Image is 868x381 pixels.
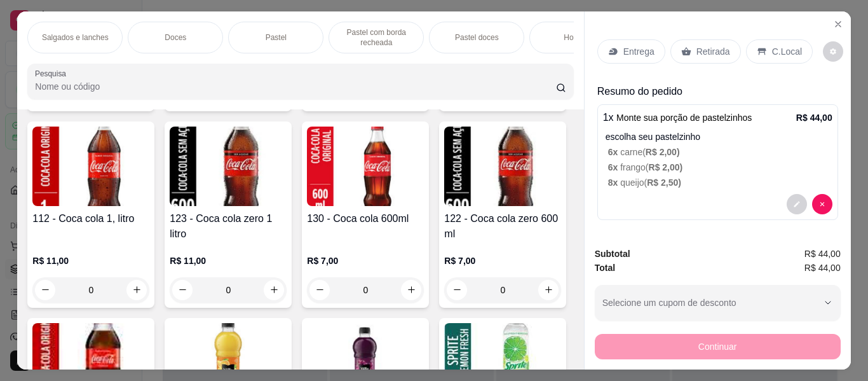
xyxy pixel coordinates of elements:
button: decrease-product-quantity [787,194,807,214]
img: product-image [307,127,424,206]
img: product-image [444,127,561,206]
p: frango ( [608,161,832,174]
p: R$ 44,00 [796,111,832,124]
button: increase-product-quantity [538,280,559,300]
p: escolha seu pastelzinho [606,130,832,143]
button: decrease-product-quantity [447,280,467,300]
p: carne ( [608,146,832,158]
button: increase-product-quantity [264,280,284,300]
span: 8 x [608,177,620,188]
p: Entrega [623,45,654,58]
strong: Total [595,263,615,273]
button: increase-product-quantity [126,280,147,300]
p: Doces [165,32,186,43]
p: R$ 7,00 [444,254,561,267]
p: Pastel doces [455,32,499,43]
p: 1 x [603,110,752,125]
label: Pesquisa [35,68,71,79]
p: R$ 11,00 [170,254,287,267]
button: Close [828,14,848,34]
button: Selecione um cupom de desconto [595,285,841,321]
span: 6 x [608,162,620,172]
p: R$ 7,00 [307,254,424,267]
button: decrease-product-quantity [812,194,832,214]
h4: 112 - Coca cola 1, litro [32,211,149,226]
p: C.Local [772,45,802,58]
span: 6 x [608,147,620,157]
span: R$ 2,50 ) [647,177,681,188]
span: Monte sua porção de pastelzinhos [616,113,752,123]
p: Salgados e lanches [42,32,109,43]
p: Hot dog [564,32,590,43]
p: Pastel com borda recheada [339,27,413,48]
p: Pastel [266,32,287,43]
input: Pesquisa [35,80,556,93]
span: R$ 44,00 [804,247,841,261]
span: R$ 2,00 ) [646,147,680,157]
span: R$ 2,00 ) [649,162,683,172]
button: decrease-product-quantity [35,280,55,300]
h4: 122 - Coca cola zero 600 ml [444,211,561,242]
img: product-image [170,127,287,206]
img: product-image [32,127,149,206]
button: decrease-product-quantity [172,280,193,300]
p: Resumo do pedido [597,84,838,99]
h4: 123 - Coca cola zero 1 litro [170,211,287,242]
span: R$ 44,00 [804,261,841,275]
p: Retirada [696,45,730,58]
p: queijo ( [608,176,832,189]
button: decrease-product-quantity [823,41,843,62]
h4: 130 - Coca cola 600ml [307,211,424,226]
button: decrease-product-quantity [309,280,330,300]
strong: Subtotal [595,249,630,259]
p: R$ 11,00 [32,254,149,267]
button: increase-product-quantity [401,280,421,300]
